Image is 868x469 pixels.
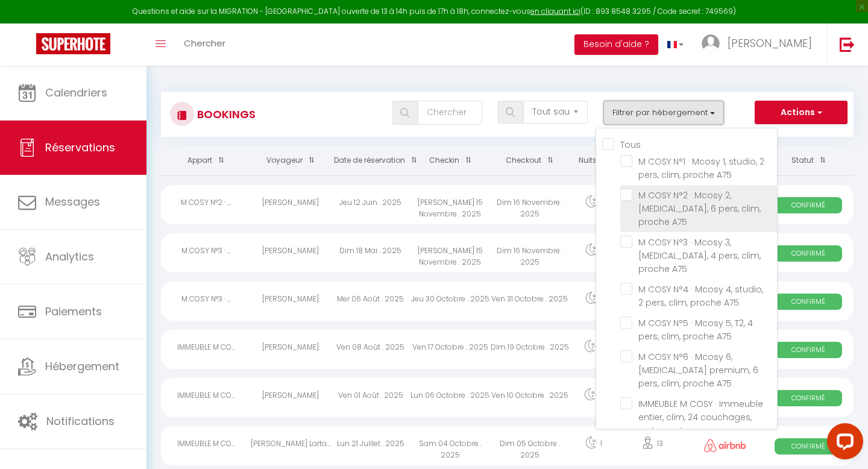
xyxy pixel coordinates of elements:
span: IMMEUBLE M COSY · Immeuble entier, clim, 24 couchages, restaurant [638,398,763,436]
button: Actions [755,101,848,125]
iframe: LiveChat chat widget [817,418,868,469]
th: Sort by guest [251,146,330,175]
button: Besoin d'aide ? [574,34,658,55]
input: Chercher [418,101,482,125]
span: M COSY N°1 · Mcosy 1, studio, 2 pers, clim, proche A75 [638,156,764,181]
span: Paiements [45,304,102,319]
th: Sort by rentals [161,146,251,175]
span: Réservations [45,140,115,155]
a: ... [PERSON_NAME] [693,24,827,66]
span: M COSY N°4 · Mcosy 4, studio, 2 pers, clim, proche A75 [638,283,763,309]
button: Filtrer par hébergement [603,101,724,125]
h3: Bookings [194,101,256,128]
span: Hébergement [45,359,119,374]
span: [PERSON_NAME] [728,36,812,51]
span: M COSY N°5 · Mcosy 5, T2, 4 pers, clim, proche A75 [638,317,753,342]
span: M COSY N°2 · Mcosy 2, [MEDICAL_DATA], 6 pers, clim, proche A75 [638,189,761,228]
span: Chercher [184,37,225,49]
th: Sort by checkout [490,146,570,175]
img: ... [702,34,720,52]
th: Sort by status [764,146,854,175]
span: Notifications [46,414,115,429]
th: Sort by nights [570,146,618,175]
span: Messages [45,194,100,209]
a: en cliquant ici [530,6,580,16]
span: M COSY N°6 · Mcosy 6, [MEDICAL_DATA] premium, 6 pers, clim, proche A75 [638,351,758,389]
img: logout [840,37,855,52]
span: Analytics [45,249,94,264]
img: Super Booking [36,33,110,54]
span: Calendriers [45,85,107,100]
th: Sort by checkin [410,146,490,175]
a: Chercher [175,24,234,66]
span: M COSY N°3 · Mcosy 3, [MEDICAL_DATA], 4 pers, clim, proche A75 [638,236,761,275]
th: Sort by booking date [331,146,410,175]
